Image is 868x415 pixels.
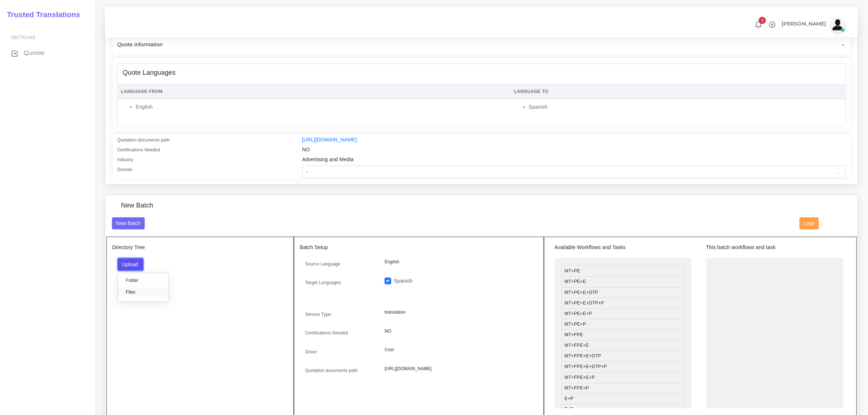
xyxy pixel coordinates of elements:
span: [PERSON_NAME] [782,21,826,26]
li: Spanish [529,103,842,111]
div: Advertising and Media [297,156,851,166]
label: Domain [117,166,133,173]
a: Quotes [5,45,89,61]
button: Upload [118,258,144,271]
h5: Directory Tree [112,244,288,251]
h5: Batch Setup [300,244,538,251]
th: Language From [117,84,510,99]
span: 1 [759,17,766,24]
label: Quotation documents path [305,367,358,374]
label: Folder [118,276,168,285]
a: [PERSON_NAME]avatar [778,18,848,32]
li: T+E [562,404,684,415]
label: Target Languages [305,279,341,286]
th: Language To [510,84,846,99]
h5: This batch workflows and task [706,244,843,251]
h4: New Batch [121,202,153,210]
label: Industry [117,156,133,163]
li: MT+PE+E+DTP [562,287,684,298]
p: NO [385,327,533,335]
span: Quote information [117,40,163,49]
li: MT+PE+E+P [562,309,684,319]
h4: Quote Languages [123,69,176,77]
li: MT+FPE+E+DTP [562,351,684,362]
li: MT+PE+P [562,319,684,330]
h5: Available Workflows and Tasks [554,244,692,251]
label: Quotation documents path [117,137,170,143]
div: NO [297,146,851,156]
a: [URL][DOMAIN_NAME] [302,137,357,143]
li: MT+FPE+E [562,340,684,351]
li: E+P [562,393,684,404]
span: Quotes [24,49,44,57]
li: MT+PE [562,265,684,277]
li: MT+FPE [562,330,684,341]
label: Certifications Needed [117,147,160,153]
a: New Batch [112,220,145,226]
h2: Trusted Translations [2,10,80,19]
li: MT+FPE+E+P [562,372,684,383]
li: MT+FPE+E+DTP+P [562,361,684,372]
button: Logs [799,217,819,230]
label: Files [118,287,168,296]
button: New Batch [112,217,145,230]
p: Cost [385,346,533,354]
a: 1 [752,21,765,29]
label: Service Type: [305,311,332,318]
img: avatar [830,18,845,32]
p: translation [385,309,533,316]
div: Quote information [112,35,851,54]
li: MT+FPE+P [562,383,684,394]
a: Trusted Translations [2,9,80,21]
li: MT+PE+E+DTP+P [562,298,684,309]
li: English [136,103,506,111]
label: Spanish [394,277,413,285]
li: MT+PE+E [562,276,684,287]
span: Sections [11,35,35,40]
label: Driver [305,349,317,355]
label: Source Language [305,261,340,267]
p: [URL][DOMAIN_NAME] [385,365,533,373]
span: Logs [804,220,815,226]
label: Certifications Needed [305,330,348,336]
div: Upload [118,273,169,302]
p: English [385,258,533,266]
